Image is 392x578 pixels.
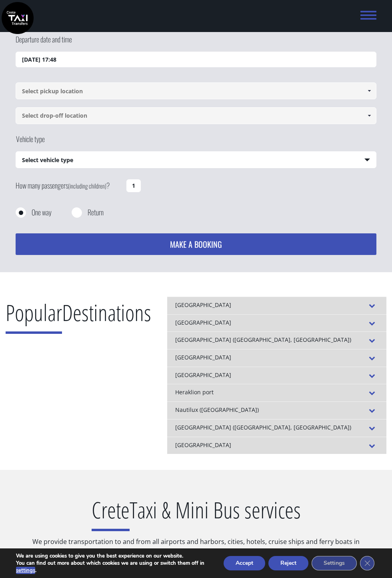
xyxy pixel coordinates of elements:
[167,367,386,384] div: [GEOGRAPHIC_DATA]
[362,82,376,99] a: Show All Items
[6,297,62,334] span: Popular
[362,107,376,124] a: Show All Items
[167,297,386,314] div: [GEOGRAPHIC_DATA]
[167,349,386,367] div: [GEOGRAPHIC_DATA]
[16,34,72,52] label: Departure date and time
[16,537,376,562] p: We provide transportation to and from all airports and harbors, cities, hotels, cruise ships and ...
[16,567,35,574] button: settings
[16,134,45,151] label: Vehicle type
[6,297,151,340] h2: Destinations
[167,314,386,332] div: [GEOGRAPHIC_DATA]
[2,2,34,34] img: Crete Taxi Transfers | Safe Taxi Transfer Services from to Heraklion Airport, Chania Airport, Ret...
[16,552,210,560] p: We are using cookies to give you the best experience on our website.
[312,556,357,570] button: Settings
[16,233,376,255] button: MAKE A BOOKING
[167,419,386,437] div: [GEOGRAPHIC_DATA] ([GEOGRAPHIC_DATA], [GEOGRAPHIC_DATA])
[224,556,265,570] button: Accept
[167,401,386,419] div: Nautilux ([GEOGRAPHIC_DATA])
[16,107,376,124] input: Select drop-off location
[16,82,376,99] input: Select pickup location
[32,207,52,217] label: One way
[167,384,386,401] div: Heraklion port
[16,152,376,169] span: Select vehicle type
[16,494,376,537] h2: Taxi & Mini Bus services
[360,556,374,570] button: Close GDPR Cookie Banner
[268,556,308,570] button: Reject
[2,13,34,21] a: Crete Taxi Transfers | Safe Taxi Transfer Services from to Heraklion Airport, Chania Airport, Ret...
[16,176,122,195] label: How many passengers ?
[16,560,210,574] p: You can find out more about which cookies we are using or switch them off in .
[68,181,106,190] small: (including children)
[167,437,386,454] div: [GEOGRAPHIC_DATA]
[92,494,130,531] span: Crete
[167,331,386,349] div: [GEOGRAPHIC_DATA] ([GEOGRAPHIC_DATA], [GEOGRAPHIC_DATA])
[88,207,104,217] label: Return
